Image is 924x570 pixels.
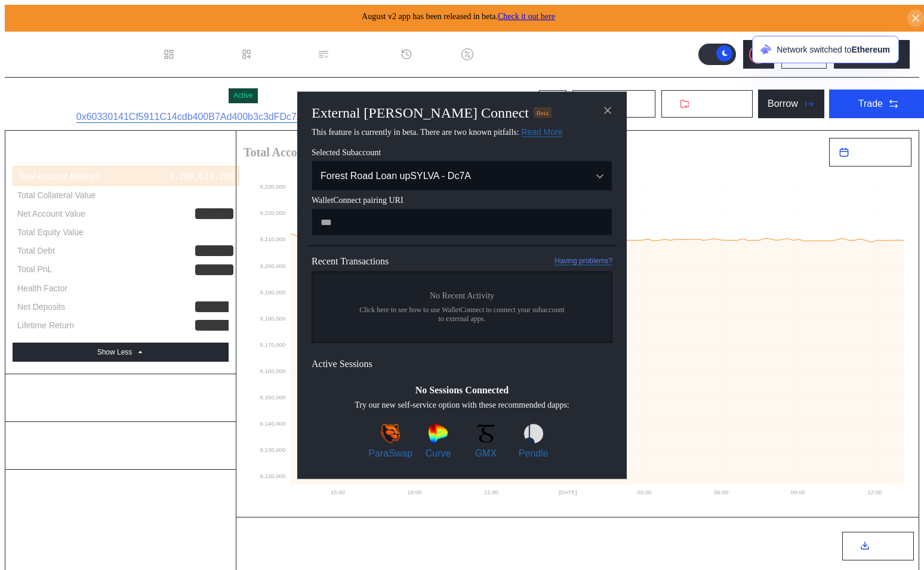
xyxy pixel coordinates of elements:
[426,448,451,458] span: Curve
[498,12,555,21] a: Check it out here
[777,45,891,54] div: Network switched to
[429,424,448,443] img: Curve
[260,368,286,374] text: 9,160,000
[233,91,253,100] div: Active
[17,208,85,219] div: Net Account Value
[478,49,550,60] div: Discount Factors
[381,424,400,443] img: ParaSwap
[791,489,806,495] text: 09:00
[321,170,572,181] div: Forest Road Loan upSYLVA - Dc7A
[359,305,565,323] span: Click here to see how to use WalletConnect to connect your subaccount to external apps.
[598,101,617,120] button: close modal
[521,127,562,137] a: Read More
[416,424,460,458] a: CurveCurve
[768,98,798,109] div: Borrow
[260,209,286,216] text: 9,220,000
[851,45,890,54] span: Ethereum
[260,183,286,190] text: 9,230,000
[694,98,734,109] span: Withdraw
[17,245,55,256] div: Total Debt
[14,85,224,107] div: Forest Road Loan upSYLVA
[559,489,577,495] text: [DATE]
[524,424,543,443] img: Pendle
[534,107,552,118] div: Beta
[430,291,494,300] span: No Recent Activity
[260,236,286,242] text: 9,210,000
[17,283,67,294] div: Health Factor
[13,386,229,409] div: Account Balance
[355,400,569,409] span: Try our new self-service option with these recommended dapps:
[260,341,286,348] text: 9,170,000
[858,98,883,109] div: Trade
[312,358,372,369] span: Active Sessions
[714,489,729,495] text: 06:00
[14,113,72,122] div: Subaccount ID:
[312,127,562,136] span: This feature is currently in beta. There are two known pitfalls:
[17,264,52,275] div: Total PnL
[476,424,495,443] img: GMX
[97,348,133,356] div: Show Less
[874,542,896,551] span: Export
[464,424,508,458] a: GMXGMX
[260,263,286,269] text: 9,200,000
[512,424,556,458] a: PendlePendle
[208,283,233,294] div: 1.461
[18,171,100,181] div: Total Account Balance
[260,446,286,453] text: 9,130,000
[17,301,65,312] div: Net Deposits
[312,161,612,190] button: Open menu
[260,289,286,295] text: 9,190,000
[312,104,529,121] h2: External [PERSON_NAME] Connect
[867,489,882,495] text: 12:00
[17,190,96,201] div: Total Collateral Value
[854,148,901,157] span: Last 24 Hours
[484,489,499,495] text: 21:00
[260,315,286,322] text: 9,180,000
[637,489,652,495] text: 03:00
[260,473,286,479] text: 9,120,000
[168,171,234,181] div: 9,209,619.298
[13,434,229,457] div: Aggregate Debt
[519,448,549,458] span: Pendle
[260,394,286,400] text: 9,150,000
[475,448,497,458] span: GMX
[260,420,286,427] text: 9,140,000
[246,540,279,553] div: Loans
[312,271,612,343] a: No Recent ActivityClick here to see how to use WalletConnect to connect your subaccount to extern...
[555,257,612,266] a: Having problems?
[362,12,555,21] span: August v2 app has been released in beta.
[760,44,772,56] img: svg%3e
[168,190,233,201] div: 8,761,346.361
[17,320,74,331] div: Lifetime Return
[334,49,386,60] div: Permissions
[13,143,229,166] div: Account Summary
[312,255,389,266] span: Recent Transactions
[17,227,84,238] div: Total Equity Value
[257,49,303,60] div: Loan Book
[331,489,346,495] text: 15:00
[76,112,303,123] a: 0x60330141Cf5911C14cdb400B7Ad400b3c3dFDc7A
[244,146,820,158] h2: Total Account Balance
[407,489,422,495] text: 18:00
[368,448,412,458] span: ParaSwap
[180,49,226,60] div: Dashboard
[368,424,412,458] a: ParaSwapParaSwap
[312,147,612,157] span: Selected Subaccount
[312,195,612,205] span: WalletConnect pairing URI
[168,227,233,238] div: 2,762,570.824
[415,384,509,395] span: No Sessions Connected
[417,49,447,60] div: History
